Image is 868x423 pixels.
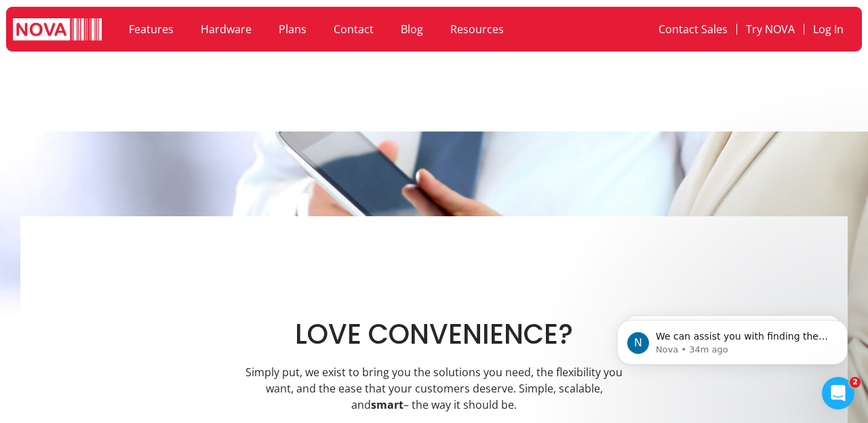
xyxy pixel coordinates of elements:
span: 2 [850,377,861,388]
a: Features [115,14,187,45]
a: Hardware [187,14,265,45]
a: Plans [265,14,320,45]
a: Try NOVA [737,14,804,45]
a: Blog [387,14,437,45]
a: Log In [804,14,852,45]
strong: smart [371,397,403,412]
a: Resources [437,14,517,45]
h1: LOVE CONVENIENCE? [237,318,631,350]
a: Contact Sales [650,14,736,45]
nav: Menu [609,14,852,45]
nav: Menu [115,14,595,45]
a: Contact [320,14,387,45]
iframe: Intercom live chat [822,377,854,409]
iframe: Intercom notifications message [597,291,868,386]
img: logo white [13,18,102,43]
p: Simply put, we exist to bring you the solutions you need, the flexibility you want, and the ease ... [237,364,631,413]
